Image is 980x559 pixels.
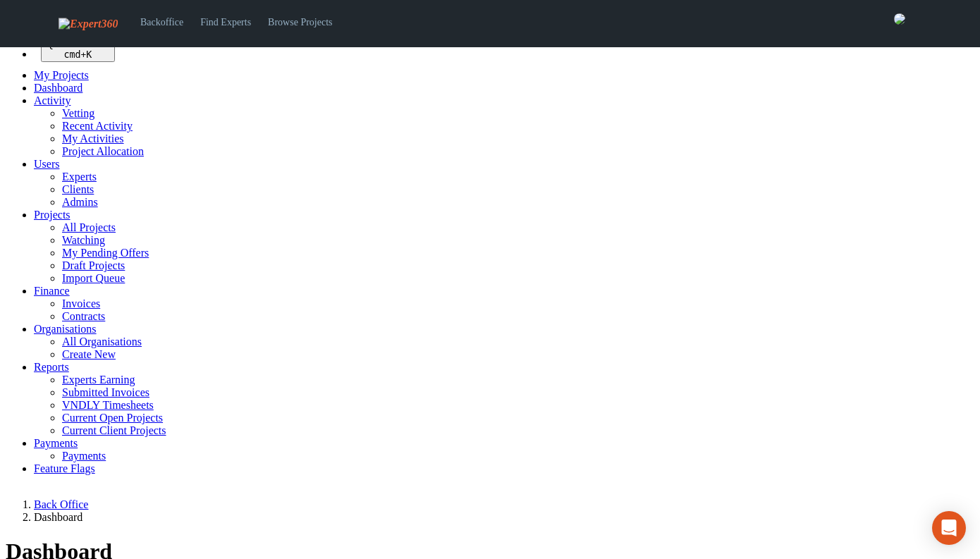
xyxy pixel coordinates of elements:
a: Clients [62,183,94,195]
a: Payments [34,437,78,449]
a: Admins [62,196,98,208]
a: My Pending Offers [62,247,149,259]
a: Recent Activity [62,120,133,132]
a: Reports [34,361,69,373]
a: Watching [62,234,105,246]
kbd: K [86,49,92,60]
a: Project Allocation [62,145,144,157]
a: Experts [62,171,97,183]
kbd: cmd [63,49,80,60]
a: My Projects [34,69,89,81]
a: Import Queue [62,272,125,284]
a: Back Office [34,498,88,510]
button: Quick search... cmd+K [41,37,115,62]
a: All Projects [62,221,116,233]
a: Projects [34,209,71,221]
li: Dashboard [34,511,974,524]
a: Current Open Projects [62,412,163,424]
a: Dashboard [34,82,82,94]
a: My Activities [62,133,124,145]
a: Users [34,158,59,170]
div: Open Intercom Messenger [932,511,966,545]
a: VNDLY Timesheets [62,399,154,411]
a: Draft Projects [62,259,125,271]
a: Contracts [62,310,105,322]
a: All Organisations [62,336,142,348]
a: Vetting [62,107,94,119]
a: Payments [62,450,106,462]
div: + [47,49,109,60]
a: Finance [34,285,70,297]
a: Organisations [34,323,97,335]
a: Invoices [62,297,100,309]
a: Feature Flags [34,462,95,474]
img: Expert360 [59,18,118,30]
a: Current Client Projects [62,424,166,436]
a: Submitted Invoices [62,386,149,398]
a: Create New [62,348,116,360]
a: Activity [34,94,71,106]
img: 0421c9a1-ac87-4857-a63f-b59ed7722763-normal.jpeg [894,13,905,25]
a: Experts Earning [62,374,135,386]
